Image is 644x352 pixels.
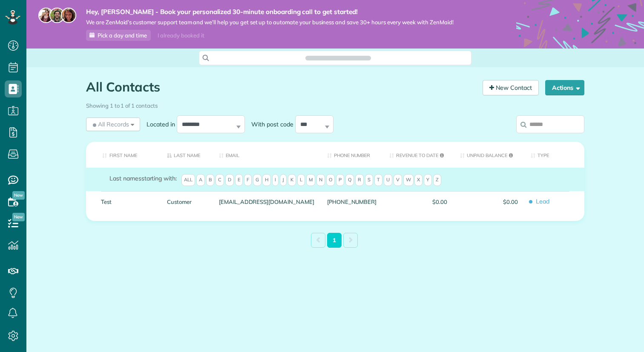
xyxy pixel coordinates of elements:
[314,54,362,62] span: Search ZenMaid…
[12,213,25,221] span: New
[140,120,177,129] label: Located in
[355,174,364,186] span: R
[98,32,147,39] span: Pick a day and time
[235,174,243,186] span: E
[196,174,205,186] span: A
[49,8,65,23] img: jorge-587dff0eeaa6aab1f244e6dc62b8924c3b6ad411094392a53c71c6c4a576187d.jpg
[152,30,209,41] div: I already booked it
[86,8,454,16] strong: Hey, [PERSON_NAME] - Book your personalized 30-minute onboarding call to get started!
[61,8,76,23] img: michelle-19f622bdf1676172e81f8f8fba1fb50e276960ebfe0243fe18214015130c80e4.jpg
[213,142,321,168] th: Email: activate to sort column ascending
[389,199,447,205] span: $0.00
[460,199,518,205] span: $0.00
[245,120,295,129] label: With post code
[483,80,539,95] a: New Contact
[336,174,344,186] span: P
[216,174,224,186] span: C
[306,174,315,186] span: M
[424,174,432,186] span: Y
[109,175,141,182] span: Last names
[262,174,271,186] span: H
[345,174,354,186] span: Q
[403,174,414,186] span: W
[454,142,524,168] th: Unpaid Balance: activate to sort column ascending
[86,30,151,41] a: Pick a day and time
[225,174,234,186] span: D
[383,142,454,168] th: Revenue to Date: activate to sort column ascending
[545,80,584,95] button: Actions
[280,174,287,186] span: J
[86,80,476,94] h1: All Contacts
[524,142,584,168] th: Type: activate to sort column ascending
[181,174,195,186] span: All
[316,174,325,186] span: N
[321,191,383,212] div: [PHONE_NUMBER]
[206,174,214,186] span: B
[272,174,279,186] span: I
[244,174,252,186] span: F
[288,174,296,186] span: K
[38,8,54,23] img: maria-72a9807cf96188c08ef61303f053569d2e2a8a1cde33d635c8a3ac13582a053d.jpg
[101,199,154,205] a: Test
[384,174,392,186] span: U
[374,174,382,186] span: T
[86,98,584,110] div: Showing 1 to 1 of 1 contacts
[531,194,578,209] span: Lead
[86,142,161,168] th: First Name: activate to sort column ascending
[91,120,129,129] span: All Records
[161,142,213,168] th: Last Name: activate to sort column descending
[12,191,25,200] span: New
[365,174,373,186] span: S
[213,191,321,212] div: [EMAIL_ADDRESS][DOMAIN_NAME]
[86,19,454,26] span: We are ZenMaid’s customer support team and we’ll help you get set up to automate your business an...
[326,174,335,186] span: O
[109,174,177,183] label: starting with:
[433,174,441,186] span: Z
[167,199,206,205] a: Customer
[414,174,423,186] span: X
[253,174,262,186] span: G
[327,233,342,248] a: 1
[321,142,383,168] th: Phone number: activate to sort column ascending
[297,174,305,186] span: L
[394,174,402,186] span: V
